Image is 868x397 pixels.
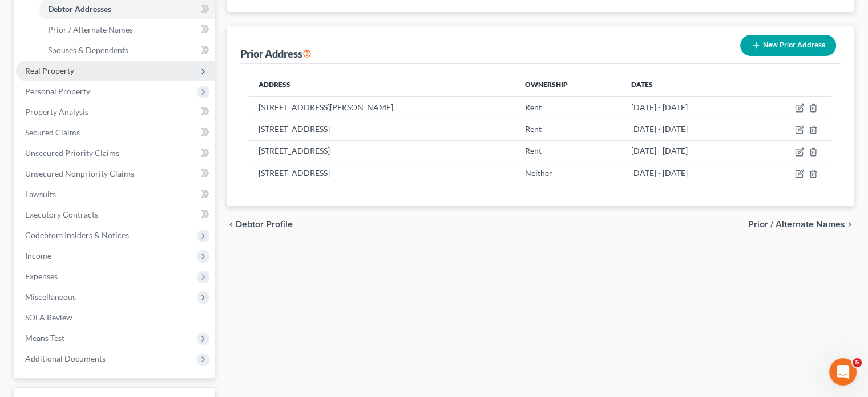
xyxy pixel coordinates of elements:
td: [STREET_ADDRESS][PERSON_NAME] [249,96,515,118]
span: Unsecured Priority Claims [25,148,119,158]
a: Unsecured Priority Claims [16,143,215,163]
td: [DATE] - [DATE] [622,162,752,184]
span: Prior / Alternate Names [48,25,133,34]
td: Rent [516,96,622,118]
i: chevron_left [227,220,236,229]
a: Unsecured Nonpriority Claims [16,163,215,184]
td: [DATE] - [DATE] [622,96,752,118]
td: [DATE] - [DATE] [622,118,752,140]
td: Rent [516,140,622,162]
span: Personal Property [25,86,90,96]
a: Executory Contracts [16,204,215,225]
span: Additional Documents [25,354,106,363]
td: [DATE] - [DATE] [622,140,752,162]
span: Real Property [25,66,74,75]
iframe: Intercom live chat [829,358,857,386]
span: Executory Contracts [25,210,98,219]
th: Address [249,73,515,96]
td: [STREET_ADDRESS] [249,140,515,162]
span: Codebtors Insiders & Notices [25,230,129,240]
button: Prior / Alternate Names chevron_right [748,220,854,229]
span: Debtor Profile [236,220,293,229]
span: Property Analysis [25,107,88,117]
a: Prior / Alternate Names [39,19,215,40]
span: Miscellaneous [25,292,76,302]
th: Ownership [516,73,622,96]
span: SOFA Review [25,312,72,322]
a: Property Analysis [16,102,215,122]
span: Spouses & Dependents [48,45,128,55]
span: Prior / Alternate Names [748,220,845,229]
span: Means Test [25,333,64,343]
a: Lawsuits [16,184,215,204]
a: Secured Claims [16,122,215,143]
a: SOFA Review [16,307,215,328]
td: Rent [516,118,622,140]
span: Secured Claims [25,127,80,137]
span: Income [25,251,51,260]
a: Spouses & Dependents [39,40,215,61]
span: Expenses [25,271,58,281]
i: chevron_right [845,220,854,229]
td: [STREET_ADDRESS] [249,162,515,184]
th: Dates [622,73,752,96]
button: New Prior Address [740,35,836,56]
td: [STREET_ADDRESS] [249,118,515,140]
span: Lawsuits [25,189,56,199]
span: Debtor Addresses [48,4,111,14]
button: chevron_left Debtor Profile [227,220,293,229]
div: Prior Address [240,47,312,61]
span: 5 [853,358,862,367]
span: Unsecured Nonpriority Claims [25,169,134,178]
td: Neither [516,162,622,184]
